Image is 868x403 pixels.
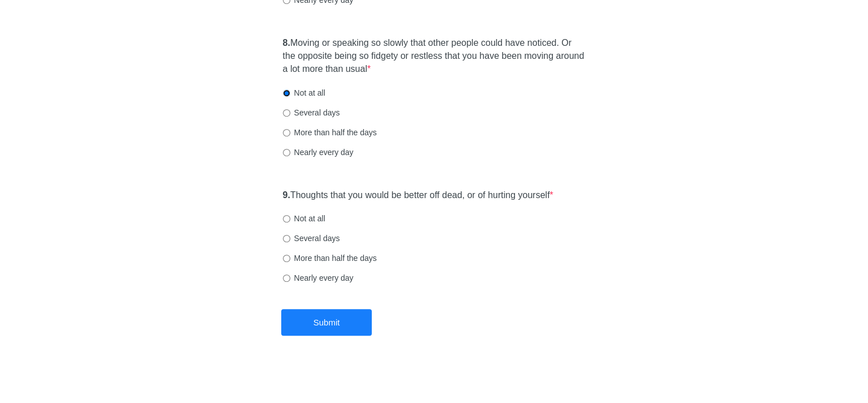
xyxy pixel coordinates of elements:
input: Nearly every day [283,149,290,156]
label: Several days [283,107,340,118]
label: Moving or speaking so slowly that other people could have noticed. Or the opposite being so fidge... [283,37,586,76]
label: Not at all [283,87,325,98]
input: Several days [283,235,290,242]
label: More than half the days [283,127,377,138]
strong: 8. [283,38,290,48]
label: Not at all [283,213,325,224]
input: Nearly every day [283,275,290,282]
input: More than half the days [283,129,290,136]
button: Submit [281,309,372,336]
input: Not at all [283,89,290,97]
input: Several days [283,109,290,117]
label: Several days [283,233,340,244]
label: More than half the days [283,252,377,264]
label: Nearly every day [283,272,354,284]
input: Not at all [283,215,290,222]
strong: 9. [283,190,290,200]
label: Nearly every day [283,147,354,158]
label: Thoughts that you would be better off dead, or of hurting yourself [283,189,553,202]
input: More than half the days [283,255,290,262]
